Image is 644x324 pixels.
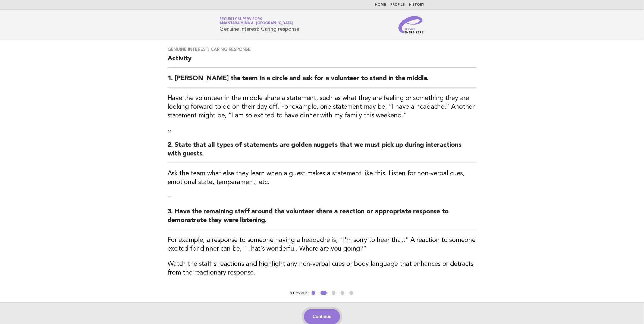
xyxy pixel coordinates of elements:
h3: Ask the team what else they learn when a guest makes a statement like this. Listen for non-verbal... [168,169,477,187]
h1: Genuine interest: Caring response [220,18,300,32]
a: Home [375,3,386,7]
p: -- [168,193,477,201]
a: Profile [391,3,405,7]
a: History [409,3,425,7]
span: Anantara Mina al [GEOGRAPHIC_DATA] [220,22,293,25]
h2: 3. Have the remaining staff around the volunteer share a reaction or appropriate response to demo... [168,207,477,229]
button: 1 [311,290,316,296]
h2: Activity [168,54,477,68]
h3: Have the volunteer in the middle share a statement, such as what they are feeling or something th... [168,94,477,120]
h2: 1. [PERSON_NAME] the team in a circle and ask for a volunteer to stand in the middle. [168,74,477,88]
h3: For example, a response to someone having a headache is, "I'm sorry to hear that." A reaction to ... [168,236,477,253]
p: -- [168,127,477,134]
a: Security SupervisorsAnantara Mina al [GEOGRAPHIC_DATA] [220,17,293,25]
h2: 2. State that all types of statements are golden nuggets that we must pick up during interactions... [168,141,477,163]
h3: Genuine interest: Caring response [168,47,477,52]
button: < Previous [290,291,307,295]
img: Service Energizers [398,16,425,33]
h3: Watch the staff's reactions and highlight any non-verbal cues or body language that enhances or d... [168,260,477,277]
button: 2 [320,290,328,296]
